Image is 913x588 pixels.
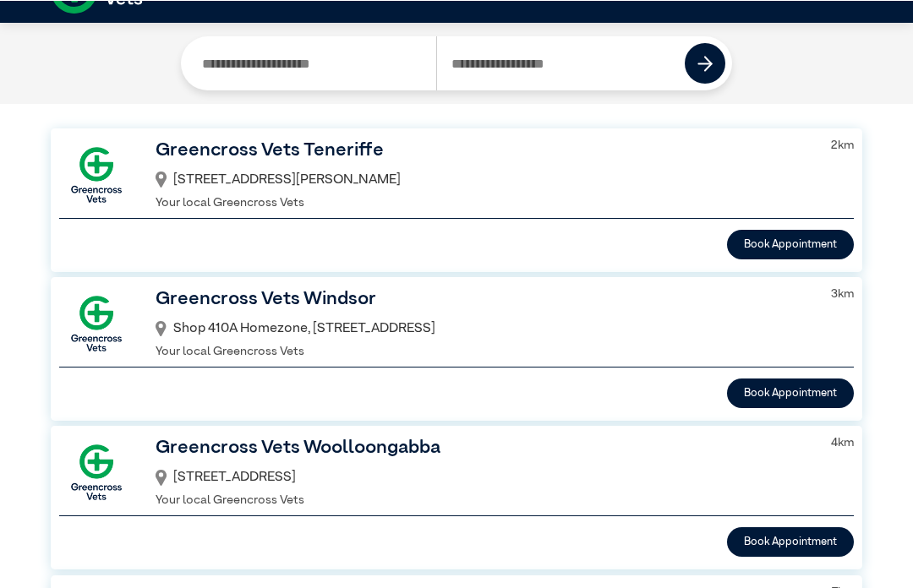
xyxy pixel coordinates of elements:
img: GX-Square.png [59,137,134,211]
input: Search by Postcode [436,35,686,90]
img: GX-Square.png [59,434,134,509]
button: Book Appointment [727,378,854,407]
img: icon-right [697,55,713,71]
div: [STREET_ADDRESS][PERSON_NAME] [156,165,810,193]
button: Book Appointment [727,526,854,556]
div: Shop 410A Homezone, [STREET_ADDRESS] [156,313,810,342]
h3: Greencross Vets Windsor [156,285,810,313]
p: 2 km [831,136,854,155]
h3: Greencross Vets Woolloongabba [156,433,810,462]
p: Your local Greencross Vets [156,491,810,509]
p: Your local Greencross Vets [156,193,810,212]
button: Book Appointment [727,229,854,259]
input: Search by Clinic Name [188,35,436,90]
div: [STREET_ADDRESS] [156,462,810,491]
p: 4 km [831,433,854,452]
p: Your local Greencross Vets [156,342,810,361]
p: 3 km [831,285,854,303]
h3: Greencross Vets Teneriffe [156,136,810,165]
img: GX-Square.png [59,286,134,360]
